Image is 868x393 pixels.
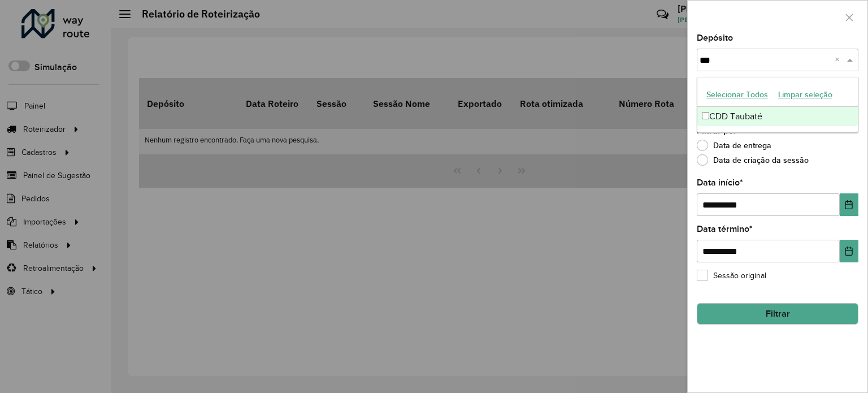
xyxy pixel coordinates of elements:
[697,77,858,133] ng-dropdown-panel: Options list
[697,154,809,166] label: Data de criação da sessão
[697,270,766,282] label: Sessão original
[697,107,858,126] div: CDD Taubaté
[697,140,771,151] label: Data de entrega
[697,176,743,189] label: Data início
[697,222,753,236] label: Data término
[840,193,858,216] button: Choose Date
[840,240,858,262] button: Choose Date
[697,31,733,45] label: Depósito
[697,303,858,325] button: Filtrar
[773,86,837,103] button: Limpar seleção
[835,53,844,67] span: Clear all
[701,86,773,103] button: Selecionar Todos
